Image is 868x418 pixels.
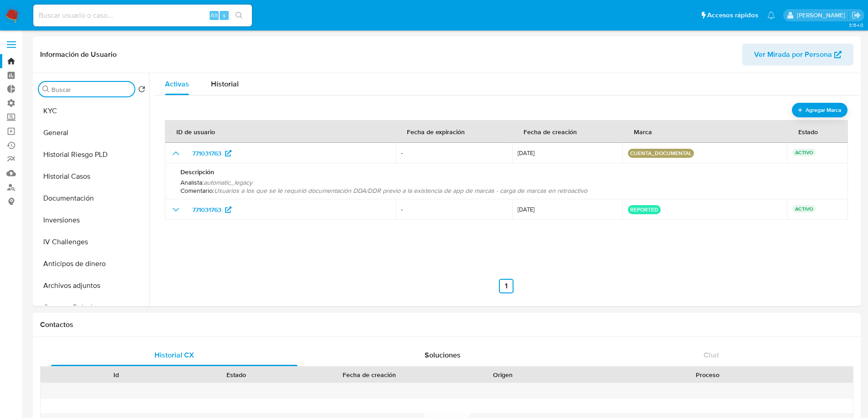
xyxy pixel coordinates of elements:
span: Chat [704,350,719,360]
span: Accesos rápidos [707,10,758,20]
button: Archivos adjuntos [35,275,149,297]
button: Buscar [42,86,50,93]
div: Id [63,370,170,379]
div: Origen [449,370,556,379]
span: Soluciones [425,350,461,360]
button: Documentación [35,187,149,209]
span: s [223,11,226,20]
button: IV Challenges [35,231,149,253]
button: Inversiones [35,209,149,231]
button: KYC [35,100,149,122]
span: Ver Mirada por Persona [754,44,832,65]
h1: Información de Usuario [40,50,117,59]
div: Estado [183,370,290,379]
button: Cruces y Relaciones [35,297,149,318]
input: Buscar usuario o caso... [33,10,252,21]
div: Fecha de creación [303,370,437,379]
a: Notificaciones [767,11,775,19]
button: Historial Casos [35,166,149,187]
p: alan.sanchez@mercadolibre.com [797,11,848,20]
button: General [35,122,149,144]
input: Buscar [51,86,131,94]
button: Ver Mirada por Persona [742,44,853,65]
div: Proceso [569,370,847,379]
button: Historial Riesgo PLD [35,144,149,166]
h1: Contactos [40,320,853,329]
span: Historial CX [154,350,194,360]
button: Volver al orden por defecto [138,86,145,96]
span: Alt [211,11,218,20]
a: Salir [852,10,861,20]
button: Anticipos de dinero [35,253,149,275]
button: search-icon [230,9,248,22]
